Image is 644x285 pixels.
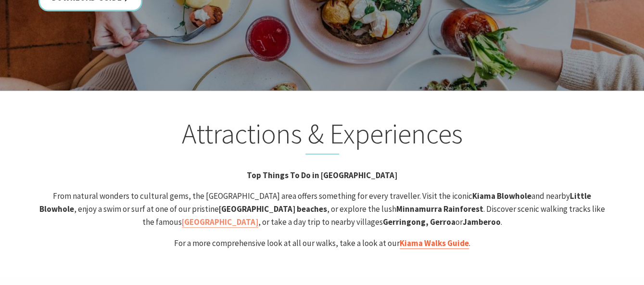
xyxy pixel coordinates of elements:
[463,217,501,227] strong: Jamberoo
[174,238,470,249] span: For a more comprehensive look at all our walks, take a look at our .
[182,217,258,228] a: [GEOGRAPHIC_DATA]
[396,204,483,214] strong: Minnamurra Rainforest
[400,238,469,249] a: Kiama Walks Guide
[247,170,397,181] strong: Top Things To Do in [GEOGRAPHIC_DATA]
[383,217,455,227] strong: Gerringong, Gerroa
[472,191,531,201] strong: Kiama Blowhole
[219,204,327,214] strong: [GEOGRAPHIC_DATA] beaches
[182,217,258,227] strong: [GEOGRAPHIC_DATA]
[38,117,607,155] h2: Attractions & Experiences
[39,191,605,228] span: From natural wonders to cultural gems, the [GEOGRAPHIC_DATA] area offers something for every trav...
